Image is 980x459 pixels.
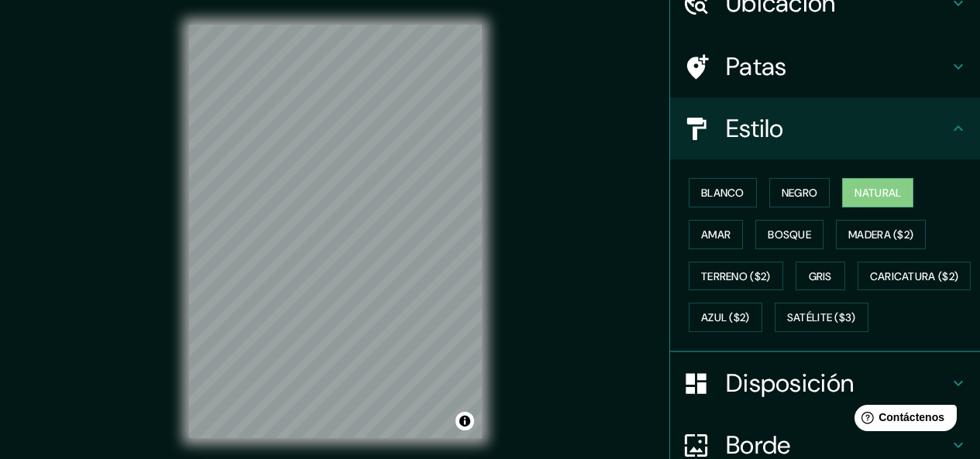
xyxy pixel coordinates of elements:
[689,178,757,207] button: Blanco
[809,269,832,283] font: Gris
[701,186,744,200] font: Blanco
[768,228,811,241] font: Bosque
[858,262,971,291] button: Caricatura ($2)
[836,220,926,249] button: Madera ($2)
[755,220,824,249] button: Bosque
[670,352,980,414] div: Disposición
[701,228,731,241] font: Amar
[701,269,771,283] font: Terreno ($2)
[726,367,854,399] font: Disposición
[670,36,980,98] div: Patas
[842,178,913,207] button: Natural
[796,262,845,291] button: Gris
[854,186,901,200] font: Natural
[189,25,482,438] canvas: Mapa
[870,269,959,283] font: Caricatura ($2)
[701,311,750,325] font: Azul ($2)
[689,303,762,332] button: Azul ($2)
[787,311,856,325] font: Satélite ($3)
[842,399,963,442] iframe: Lanzador de widgets de ayuda
[689,262,783,291] button: Terreno ($2)
[726,50,787,83] font: Patas
[670,98,980,159] div: Estilo
[848,228,913,241] font: Madera ($2)
[769,178,830,207] button: Negro
[775,303,868,332] button: Satélite ($3)
[456,412,474,430] button: Activar o desactivar atribución
[689,220,743,249] button: Amar
[782,186,818,200] font: Negro
[726,112,784,145] font: Estilo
